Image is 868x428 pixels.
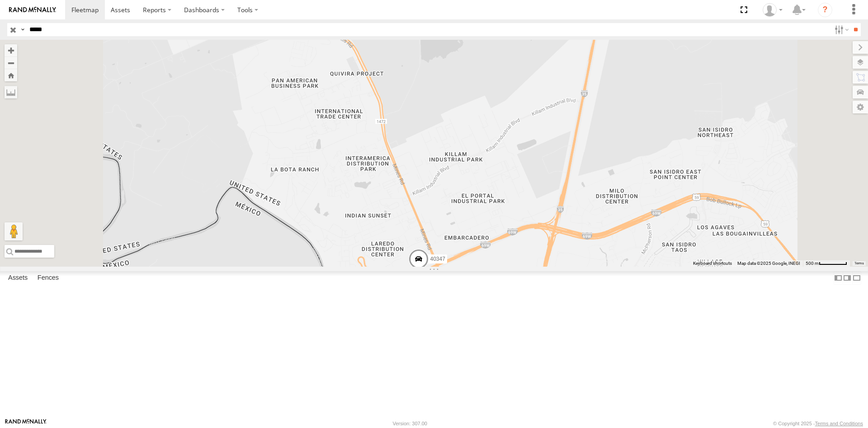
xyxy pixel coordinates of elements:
[803,260,850,267] button: Map Scale: 500 m per 59 pixels
[33,272,63,284] label: Fences
[5,56,17,69] button: Zoom out
[854,262,864,265] a: Terms (opens in new tab)
[5,419,47,428] a: Visit our Website
[831,23,850,36] label: Search Filter Options
[693,260,732,267] button: Keyboard shortcuts
[737,261,800,266] span: Map data ©2025 Google, INEGI
[843,271,852,284] label: Dock Summary Table to the Right
[806,261,819,266] span: 500 m
[759,3,786,17] div: Juan Lopez
[430,256,445,263] span: 40347
[773,421,863,426] div: © Copyright 2025 -
[818,3,832,17] i: ?
[5,69,17,81] button: Zoom Home
[5,222,23,240] button: Drag Pegman onto the map to open Street View
[5,86,17,99] label: Measure
[852,271,861,284] label: Hide Summary Table
[393,421,427,426] div: Version: 307.00
[19,23,26,36] label: Search Query
[9,7,56,13] img: rand-logo.svg
[4,272,32,284] label: Assets
[5,44,17,56] button: Zoom in
[834,271,843,284] label: Dock Summary Table to the Left
[853,101,868,113] label: Map Settings
[815,421,863,426] a: Terms and Conditions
